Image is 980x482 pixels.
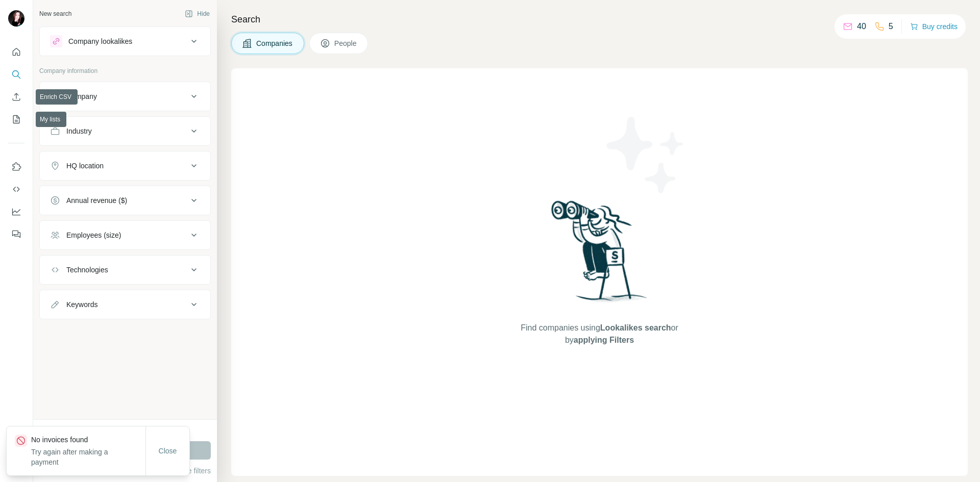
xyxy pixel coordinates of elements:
[256,38,293,48] span: Companies
[8,180,24,198] button: Use Surfe API
[68,36,132,46] div: Company lookalikes
[66,265,108,275] div: Technologies
[8,110,24,129] button: My lists
[231,12,968,27] h4: Search
[159,446,177,456] span: Close
[66,161,104,171] div: HQ location
[8,202,24,221] button: Dashboard
[8,158,24,176] button: Use Surfe on LinkedIn
[40,223,210,247] button: Employees (size)
[547,198,653,312] img: Surfe Illustration - Woman searching with binoculars
[857,20,866,33] p: 40
[8,65,24,84] button: Search
[8,10,24,27] img: Avatar
[39,66,211,75] p: Company information
[40,84,210,109] button: Company
[889,20,893,33] p: 5
[40,188,210,213] button: Annual revenue ($)
[8,225,24,243] button: Feedback
[66,195,127,206] div: Annual revenue ($)
[600,109,692,201] img: Surfe Illustration - Stars
[40,154,210,178] button: HQ location
[66,230,121,240] div: Employees (size)
[40,292,210,317] button: Keywords
[178,6,217,21] button: Hide
[600,323,671,332] span: Lookalikes search
[40,119,210,143] button: Industry
[574,336,634,344] span: applying Filters
[66,91,97,102] div: Company
[31,435,145,445] p: No invoices found
[66,126,92,136] div: Industry
[31,447,145,467] p: Try again after making a payment
[334,38,358,48] span: People
[152,442,184,460] button: Close
[8,43,24,61] button: Quick start
[40,258,210,282] button: Technologies
[39,9,71,18] div: New search
[40,29,210,54] button: Company lookalikes
[910,19,958,34] button: Buy credits
[518,322,681,346] span: Find companies using or by
[66,299,97,310] div: Keywords
[8,88,24,106] button: Enrich CSV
